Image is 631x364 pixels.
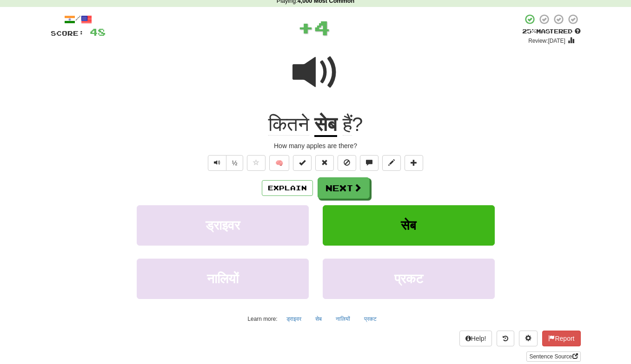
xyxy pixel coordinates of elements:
div: / [51,13,106,25]
button: ड्राइवर [281,312,306,326]
span: 4 [314,16,330,39]
button: प्रकट [359,312,382,326]
button: Set this sentence to 100% Mastered (alt+m) [293,155,312,171]
button: Next [318,177,370,199]
span: 48 [90,26,106,38]
button: Round history (alt+y) [497,331,514,346]
button: Discuss sentence (alt+u) [360,155,379,171]
div: Mastered [522,27,581,36]
span: प्रकट [394,272,423,286]
button: Help! [459,331,492,346]
button: Edit sentence (alt+d) [382,155,401,171]
button: Reset to 0% Mastered (alt+r) [315,155,334,171]
span: नालियों [207,272,239,286]
button: प्रकट [323,259,495,299]
button: Play sentence audio (ctl+space) [208,155,226,171]
span: 25 % [522,27,536,35]
button: ड्राइवर [137,205,309,246]
button: सेब [323,205,495,246]
button: ½ [226,155,244,171]
button: सेब [310,312,327,326]
button: Explain [262,180,313,196]
button: Ignore sentence (alt+i) [338,155,356,171]
button: नालियों [331,312,355,326]
span: हैं [343,113,352,136]
span: कितने [268,113,309,136]
span: ? [337,113,363,136]
button: Favorite sentence (alt+f) [247,155,266,171]
button: नालियों [137,259,309,299]
button: 🧠 [269,155,289,171]
span: सेब [401,218,416,233]
button: Add to collection (alt+a) [405,155,423,171]
span: Score: [51,29,84,37]
u: सेब [314,113,337,137]
div: How many apples are there? [51,141,581,150]
span: ड्राइवर [206,218,240,233]
small: Learn more: [247,316,277,322]
small: Review: [DATE] [528,38,565,44]
span: + [298,13,314,41]
a: Sentence Source [526,351,580,362]
button: Report [542,331,580,346]
div: Text-to-speech controls [206,155,244,171]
